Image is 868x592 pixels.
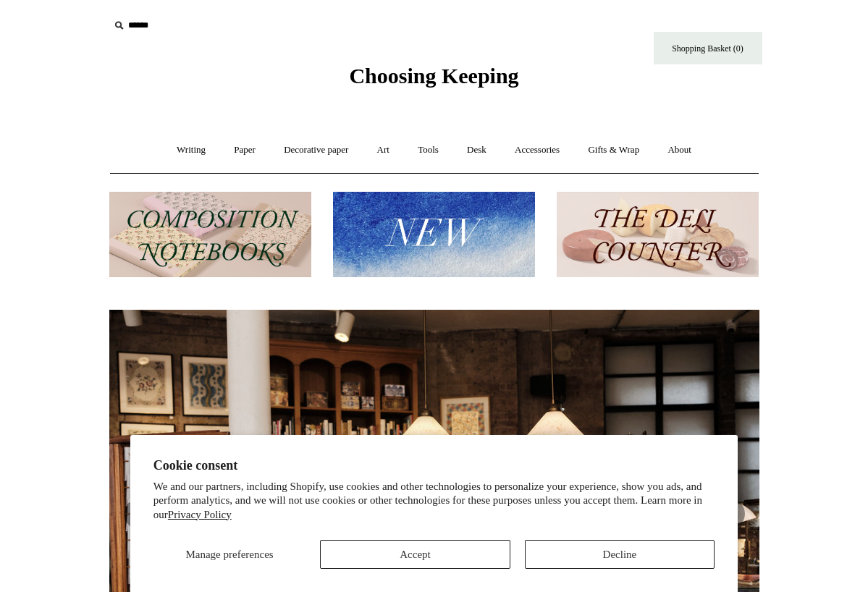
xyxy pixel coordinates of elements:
a: Decorative paper [271,131,361,169]
img: The Deli Counter [557,192,759,278]
h2: Cookie consent [153,458,715,473]
a: Tools [405,131,452,169]
span: Manage preferences [185,549,273,560]
button: Accept [320,540,510,569]
img: New.jpg__PID:f73bdf93-380a-4a35-bcfe-7823039498e1 [333,192,535,278]
button: Previous [124,499,153,528]
button: Manage preferences [153,540,306,569]
a: Choosing Keeping [349,75,518,85]
a: About [654,131,704,169]
a: Accessories [502,131,573,169]
a: Art [364,131,403,169]
img: 202302 Composition ledgers.jpg__PID:69722ee6-fa44-49dd-a067-31375e5d54ec [109,192,311,278]
a: Privacy Policy [168,509,232,520]
a: Shopping Basket (0) [654,32,762,64]
span: Choosing Keeping [349,64,518,88]
button: Decline [525,540,715,569]
a: Paper [221,131,269,169]
a: Gifts & Wrap [575,131,652,169]
a: Writing [164,131,219,169]
a: Desk [454,131,500,169]
p: We and our partners, including Shopify, use cookies and other technologies to personalize your ex... [153,480,715,523]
